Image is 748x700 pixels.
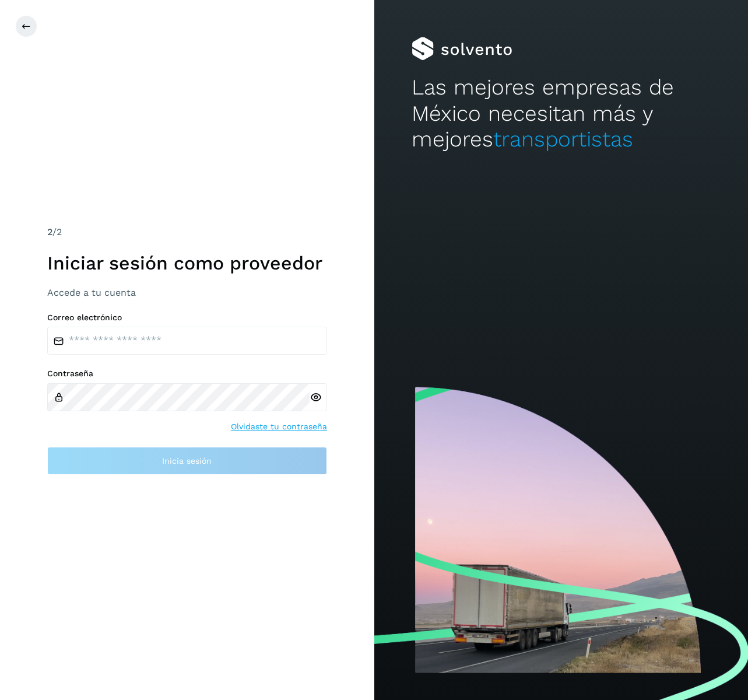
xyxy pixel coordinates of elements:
[47,447,327,475] button: Inicia sesión
[162,457,212,465] span: Inicia sesión
[47,252,327,274] h1: Iniciar sesión como proveedor
[47,369,327,379] label: Contraseña
[47,313,327,323] label: Correo electrónico
[47,287,327,298] h3: Accede a tu cuenta
[493,127,633,152] span: transportistas
[47,226,52,237] span: 2
[412,75,711,152] h2: Las mejores empresas de México necesitan más y mejores
[47,225,327,239] div: /2
[231,421,327,433] a: Olvidaste tu contraseña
